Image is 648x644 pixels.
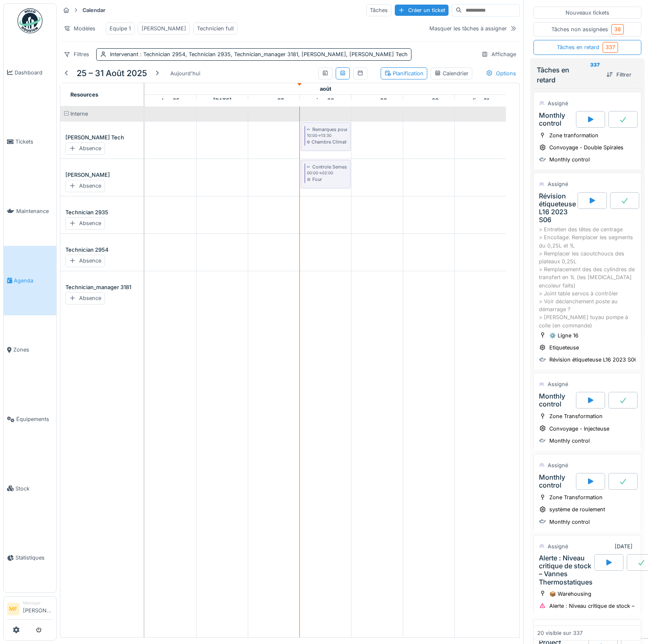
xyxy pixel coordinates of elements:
div: [DATE] [615,542,633,550]
div: Monthly control [539,473,574,489]
div: Aujourd'hui [167,68,204,79]
span: Resources [70,92,98,98]
a: 26 août 2025 [211,95,234,106]
div: Monthly control [549,156,590,163]
li: [PERSON_NAME] [23,600,53,618]
div: Filtrer [603,69,635,80]
a: 28 août 2025 [314,95,336,106]
a: 25 août 2025 [318,83,334,94]
div: Manager [23,600,53,606]
li: MF [7,603,20,615]
small: 10:00 -> 13:30 [307,133,331,139]
div: Tâches en retard [557,42,618,52]
a: Zones [4,315,56,385]
div: Tâches [366,4,391,16]
div: Chambre Climatique Double Spirales [307,139,347,145]
img: Badge_color-CXgf-gQk.svg [17,8,42,33]
div: Monthly control [549,518,590,526]
a: 30 août 2025 [416,95,441,106]
a: Tickets [4,107,56,177]
a: 29 août 2025 [365,95,389,106]
a: Dashboard [4,38,56,107]
div: Tâches en retard [537,65,600,85]
a: MF Manager[PERSON_NAME] [7,600,53,620]
div: Controle Semestriel [312,163,355,170]
div: Nouveaux tickets [566,9,609,17]
a: Stock [4,454,56,523]
div: Assigné [548,380,568,388]
a: 27 août 2025 [262,95,286,106]
div: Créer un ticket [395,5,449,16]
div: Calendrier [434,69,469,77]
div: Convoyage - Double Spirales [549,144,623,151]
h5: 25 – 31 août 2025 [77,68,147,78]
div: Assigné [548,542,568,550]
div: 337 [606,43,615,51]
span: Agenda [14,277,53,285]
a: Agenda [4,246,56,315]
span: Zones [13,346,53,354]
div: Absence [65,292,105,304]
sup: 337 [590,65,600,85]
span: Interne [70,111,88,117]
div: Absence [65,255,105,267]
div: système de roulement [549,505,605,513]
a: Statistiques [4,523,56,593]
div: Assigné [548,180,568,188]
span: Tickets [15,138,53,146]
div: 38 [614,25,621,33]
div: Planification [384,69,424,77]
div: 20 visible sur 337 [537,629,583,637]
span: Équipements [16,415,53,423]
span: Statistiques [15,554,53,562]
div: [PERSON_NAME] [142,25,186,32]
div: Technician 2935 [65,208,138,217]
div: Convoyage - Injecteuse [549,425,609,433]
div: Options [482,67,520,79]
span: Dashboard [15,69,53,77]
div: Alerte : Niveau critique de stock – Vannes Thermostatiques [539,554,593,586]
div: Technician 2954 [65,246,138,254]
div: Assigné [548,461,568,469]
div: [PERSON_NAME] Tech [65,134,138,142]
div: Etiqueteuse [549,344,579,352]
div: Filtres [60,48,93,60]
strong: Calendar [79,6,109,14]
div: Révision étiqueteuse L16 2023 S06 [539,192,576,224]
a: Équipements [4,384,56,454]
div: Monthly control [549,437,590,445]
div: Révision étiqueteuse L16 2023 S06 [549,356,638,364]
a: 31 août 2025 [469,95,491,106]
div: Assigné [548,99,568,107]
div: Technician_manager 3181 [65,283,138,292]
div: 📦 Warehousing [549,590,591,598]
div: > Entretien des têtes de centrage > Encollage: Remplacer les segments du 0,25L et 1L > Remplacer ... [539,225,636,329]
div: Absence [65,180,105,192]
div: Equipe 1 [110,25,131,32]
span: : Technician 2954, Technician 2935, Technician_manager 3181, [PERSON_NAME], [PERSON_NAME] Tech [138,51,408,57]
div: ⚙️ Ligne 16 [549,332,578,339]
div: Technicien full [197,25,234,32]
small: 00:00 -> 02:00 [307,170,333,176]
div: Absence [65,142,105,154]
div: Affichage [478,48,520,60]
div: Four [307,176,347,183]
div: Intervenant [110,50,408,58]
div: Remarques pour Control Mensuel [312,126,384,133]
div: Masquer les tâches à assigner [429,25,507,32]
div: Monthly control [539,392,574,408]
div: Absence [65,217,105,229]
a: 25 août 2025 [160,95,182,106]
span: Stock [15,485,53,493]
div: [PERSON_NAME] [65,171,138,179]
div: Zone Transformation [549,412,603,420]
span: Maintenance [16,207,53,215]
div: Modèles [60,22,99,35]
div: Monthly control [539,111,574,127]
div: Zone Transformation [549,493,603,501]
div: Tâches non assignées [551,24,624,35]
div: Zone tranformation [549,131,598,139]
a: Maintenance [4,176,56,246]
